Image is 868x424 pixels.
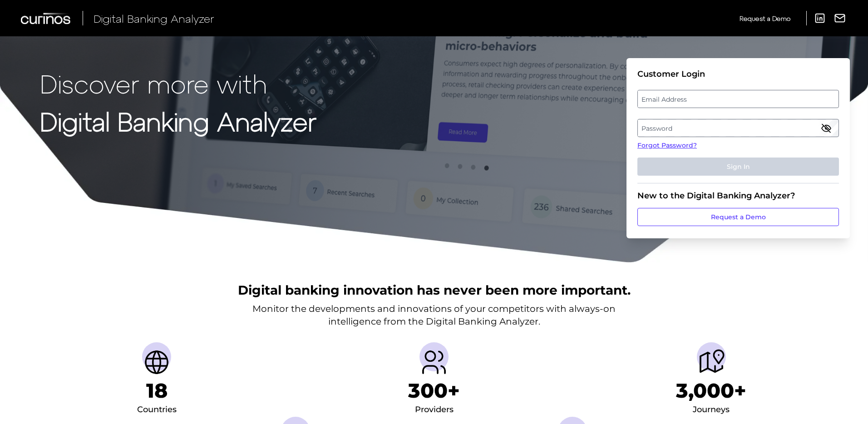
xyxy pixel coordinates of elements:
[415,403,454,417] div: Providers
[94,12,214,25] span: Digital Banking Analyzer
[637,208,839,226] a: Request a Demo
[638,120,838,136] label: Password
[146,379,168,403] h1: 18
[408,379,460,403] h1: 300+
[419,348,449,377] img: Providers
[637,69,839,79] div: Customer Login
[137,403,177,417] div: Countries
[693,403,730,417] div: Journeys
[40,69,316,98] p: Discover more with
[637,158,839,176] button: Sign In
[142,348,171,377] img: Countries
[638,91,838,107] label: Email Address
[676,379,746,403] h1: 3,000+
[637,141,839,150] a: Forgot Password?
[740,15,790,22] span: Request a Demo
[40,106,316,136] strong: Digital Banking Analyzer
[238,281,631,299] h2: Digital banking innovation has never been more important.
[697,348,726,377] img: Journeys
[637,191,839,201] div: New to the Digital Banking Analyzer?
[21,13,72,24] img: Curinos
[252,302,616,328] p: Monitor the developments and innovations of your competitors with always-on intelligence from the...
[740,11,790,26] a: Request a Demo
